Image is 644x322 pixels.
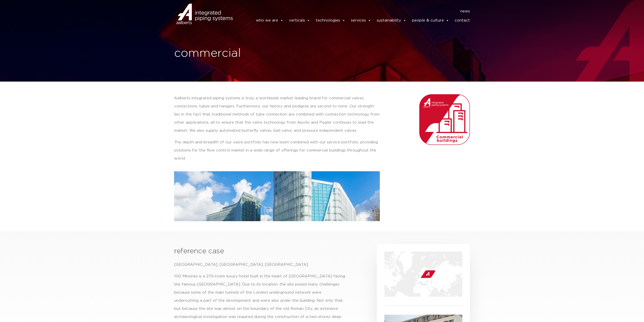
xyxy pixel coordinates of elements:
a: who we are [256,15,283,26]
p: [GEOGRAPHIC_DATA], [GEOGRAPHIC_DATA], [GEOGRAPHIC_DATA] [174,261,346,269]
h3: reference case [174,246,346,257]
a: people & culture [412,15,449,26]
p: Aalberts integrated piping systems is truly a worldwide market leading brand for commercial valve... [174,94,380,135]
img: Aalberts_IPS_icon_commercial_buildings_rgb [419,94,470,145]
a: contact [455,15,470,26]
a: sustainability [377,15,406,26]
a: news [460,7,470,15]
a: verticals [289,15,310,26]
a: services [351,15,371,26]
nav: Menu [240,7,470,15]
a: technologies [316,15,345,26]
p: The depth and breadth of our valve portfolio has now been combined with our service portfolio, pr... [174,138,380,163]
h1: commercial [174,45,320,62]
